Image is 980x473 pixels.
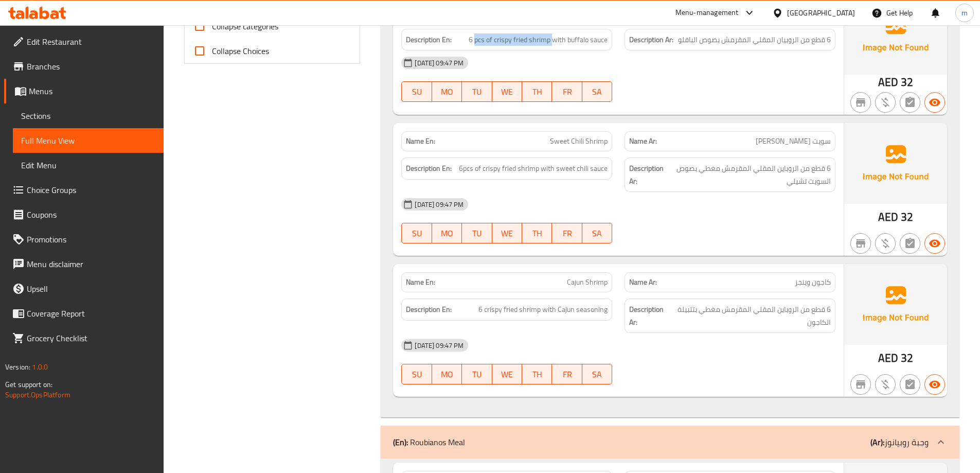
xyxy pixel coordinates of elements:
span: Coverage Report [27,307,155,320]
button: MO [432,364,462,384]
button: SA [582,81,612,102]
span: MO [436,367,458,382]
button: SU [401,81,432,102]
span: TH [526,367,548,382]
span: SA [586,84,608,99]
a: Menu disclaimer [4,252,164,276]
span: TU [466,367,488,382]
strong: Name Ar: [629,136,657,147]
b: (Ar): [870,434,884,450]
a: Choice Groups [4,178,164,202]
strong: Name Ar: [629,277,657,288]
span: SA [586,226,608,241]
button: Purchased item [875,233,896,254]
button: FR [552,223,582,243]
span: Grocery Checklist [27,332,155,344]
button: TU [462,364,492,384]
span: FR [556,367,578,382]
button: FR [552,81,582,102]
a: Grocery Checklist [4,326,164,351]
span: TH [526,84,548,99]
div: Menu-management [675,7,739,19]
span: 32 [901,207,913,227]
a: Edit Restaurant [4,29,164,54]
a: Full Menu View [13,128,164,153]
span: 32 [901,348,913,368]
span: MO [436,226,458,241]
button: MO [432,223,462,243]
span: m [961,7,968,19]
button: Not branch specific item [850,92,871,113]
span: Collapse categories [212,20,278,32]
a: Menus [4,79,164,103]
button: SA [582,223,612,243]
button: SU [401,364,432,384]
span: SU [406,367,427,382]
a: Promotions [4,227,164,252]
span: [DATE] 09:47 PM [411,341,468,351]
span: [DATE] 09:47 PM [411,58,468,68]
span: 6 crispy fried shrimp with Cajun seasoning [478,303,608,316]
span: MO [436,84,458,99]
span: FR [556,84,578,99]
button: Not has choices [900,374,920,395]
span: Cajun Shrimp [567,277,608,288]
button: WE [492,364,522,384]
span: 6 قطع من الروباين المقلي المقرمش مغطي بتتبيلة الكاجون [671,303,831,328]
a: Coupons [4,202,164,227]
a: Support.OpsPlatform [5,388,70,401]
strong: Description En: [406,162,452,175]
span: Menus [29,85,155,97]
span: Coupons [27,208,155,221]
img: Ae5nvW7+0k+MAAAAAElFTkSuQmCC [844,264,947,344]
span: Menu disclaimer [27,258,155,270]
span: TU [466,226,488,241]
button: Not has choices [900,92,920,113]
p: Roubianos Meal [393,436,465,448]
span: Edit Restaurant [27,36,155,48]
span: Branches [27,60,155,73]
button: Available [924,92,945,113]
a: Upsell [4,276,164,301]
button: WE [492,223,522,243]
span: Get support on: [5,378,52,391]
a: Coverage Report [4,301,164,326]
button: Not has choices [900,233,920,254]
span: WE [496,84,518,99]
strong: Name En: [406,277,435,288]
img: Ae5nvW7+0k+MAAAAAElFTkSuQmCC [844,123,947,203]
span: AED [878,207,898,227]
strong: Description En: [406,33,452,46]
span: WE [496,367,518,382]
span: 6 قطع من الروباين المقلي المقرمش مغطي بصوص السويت تشيلي [667,162,831,187]
p: وجبة روبيانوز [870,436,929,448]
button: MO [432,81,462,102]
button: TH [522,223,552,243]
button: Purchased item [875,374,896,395]
span: 6 قطع من الروبيان المقلي المقرمش بصوص البافلو [678,33,831,46]
span: TH [526,226,548,241]
span: AED [878,72,898,92]
span: AED [878,348,898,368]
span: سويت [PERSON_NAME] [756,136,831,147]
div: (En): Roubianos Meal(Ar):وجبة روبيانوز [381,426,959,459]
strong: Description En: [406,303,452,316]
button: Not branch specific item [850,374,871,395]
span: 6 pcs of crispy fried shrimp with buffalo sauce [469,33,608,46]
a: Edit Menu [13,153,164,178]
b: (En): [393,434,408,450]
button: Available [924,233,945,254]
span: Sweet Chili Shrimp [550,136,608,147]
button: TH [522,81,552,102]
span: 1.0.0 [32,360,48,374]
strong: Description Ar: [629,162,665,187]
span: Edit Menu [21,159,155,171]
strong: Description Ar: [629,303,669,328]
span: Collapse Choices [212,45,269,57]
span: Sections [21,110,155,122]
button: Purchased item [875,92,896,113]
span: كاجون وينجز [795,277,831,288]
span: Upsell [27,283,155,295]
span: FR [556,226,578,241]
span: 6pcs of crispy fried shrimp with sweet chili sauce [459,162,608,175]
